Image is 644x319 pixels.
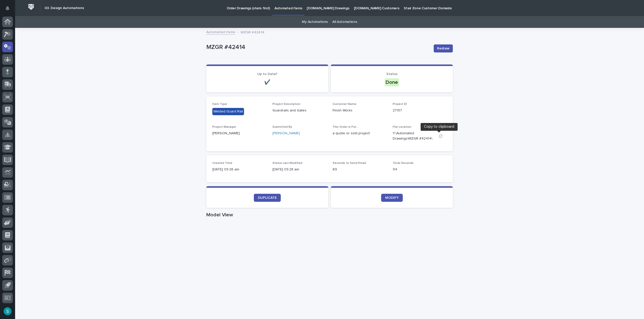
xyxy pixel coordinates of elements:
: Y:\Automated Drawings\MZGR #42414\ [393,131,435,141]
p: Finish Works [333,108,387,113]
div: Notifications [6,6,13,14]
p: 94 [393,167,447,172]
p: 27137 [393,108,447,113]
span: Project ID [393,103,407,106]
span: Total Seconds [393,162,414,165]
a: My Automations [302,16,328,28]
p: MZGR #42414 [206,44,430,51]
p: MZGR #42414 [241,29,264,35]
span: Project Manager [212,125,236,129]
div: Done [385,78,399,86]
p: ✔️ [212,79,322,85]
p: [PERSON_NAME] [212,131,266,136]
span: MODIFY [385,196,399,200]
span: Seconds to Send Email [333,162,366,165]
a: MODIFY [381,194,403,202]
p: a quote or sold project [333,131,387,136]
button: users-avatar [2,306,13,316]
span: This Order is For... [333,125,358,129]
p: Guardrails and Gates [272,108,327,113]
p: 69 [333,167,387,172]
span: Status [386,72,397,76]
div: Welded Guard Rail [212,108,244,115]
h1: Model View [206,212,453,218]
span: Up to Date? [257,72,277,76]
span: Customer Name [333,103,356,106]
span: Status Last Modified [272,162,302,165]
span: Item Type [212,103,227,106]
p: [DATE] 09:26 am [212,167,266,172]
p: [DATE] 09:28 am [272,167,327,172]
span: Redraw [437,46,450,51]
a: DUPLICATE [254,194,281,202]
h2: 03. Design Automations [45,6,84,10]
a: Automated Items [206,29,235,35]
span: DUPLICATE [258,196,277,200]
button: Redraw [434,44,453,52]
span: Project Description [272,103,300,106]
a: [PERSON_NAME] [272,131,300,136]
span: Submitted By [272,125,292,129]
span: File Location [393,125,411,129]
img: Workspace Logo [26,2,36,12]
span: Created Time [212,162,232,165]
a: All Automations [332,16,357,28]
button: Notifications [2,3,13,14]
